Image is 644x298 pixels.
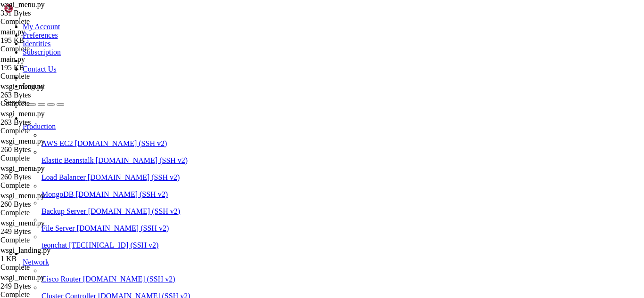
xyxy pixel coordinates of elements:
[0,236,88,244] div: Complete
[0,0,45,8] span: wsgi_menu.py
[0,154,88,162] div: Complete
[0,227,88,236] div: 249 Bytes
[0,200,88,209] div: 260 Bytes
[0,274,88,290] span: wsgi_menu.py
[0,274,45,282] span: wsgi_menu.py
[0,72,88,81] div: Complete
[0,137,88,154] span: wsgi_menu.py
[0,246,88,263] span: wsgi_landing.py
[0,55,25,63] span: main.py
[0,99,88,108] div: Complete
[0,173,88,181] div: 260 Bytes
[0,64,88,72] div: 195 KB
[0,209,88,217] div: Complete
[0,137,45,145] span: wsgi_menu.py
[0,118,88,127] div: 263 Bytes
[0,192,45,200] span: wsgi_menu.py
[0,164,88,181] span: wsgi_menu.py
[0,91,88,99] div: 263 Bytes
[0,246,50,254] span: wsgi_landing.py
[0,9,88,17] div: 331 Bytes
[0,127,88,135] div: Complete
[0,17,88,26] div: Complete
[0,82,88,99] span: wsgi_menu.py
[0,110,88,127] span: wsgi_menu.py
[0,282,88,290] div: 249 Bytes
[0,45,88,53] div: Complete
[0,181,88,190] div: Complete
[0,28,25,36] span: main.py
[0,36,88,45] div: 195 KB
[0,219,88,236] span: wsgi_menu.py
[0,82,45,90] span: wsgi_menu.py
[0,55,88,72] span: main.py
[0,28,88,45] span: main.py
[0,263,88,272] div: Complete
[0,110,45,118] span: wsgi_menu.py
[0,0,88,17] span: wsgi_menu.py
[0,192,88,209] span: wsgi_menu.py
[0,145,88,154] div: 260 Bytes
[0,219,45,227] span: wsgi_menu.py
[0,255,88,263] div: 1 KB
[0,164,45,172] span: wsgi_menu.py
